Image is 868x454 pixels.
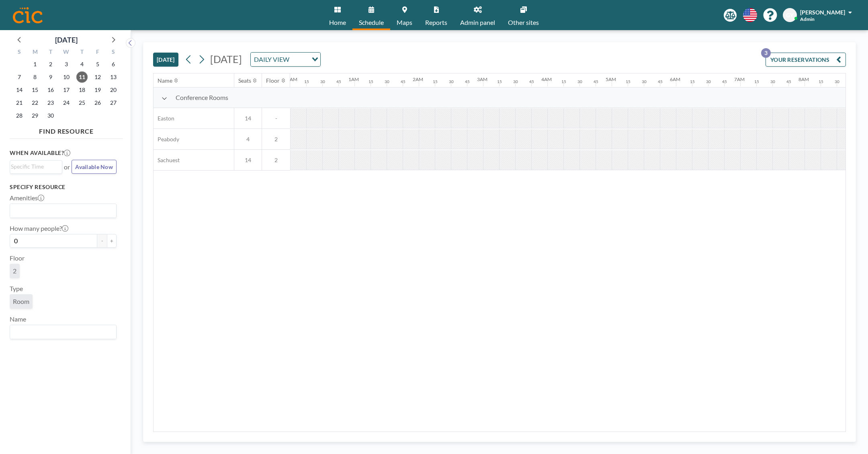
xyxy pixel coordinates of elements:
span: Home [329,19,346,26]
div: Search for option [10,161,62,173]
span: 14 [234,157,262,164]
div: Floor [266,77,280,84]
span: Other sites [508,19,539,26]
span: Admin [800,16,815,22]
span: Wednesday, September 24, 2025 [61,97,72,108]
div: Search for option [10,325,116,339]
span: Thursday, September 18, 2025 [76,84,88,96]
div: S [12,47,27,58]
span: Thursday, September 4, 2025 [76,59,88,70]
div: 45 [336,79,341,84]
div: 30 [320,79,325,84]
label: Floor [10,254,25,262]
div: Seats [238,77,251,84]
div: 15 [433,79,438,84]
span: Tuesday, September 16, 2025 [45,84,56,96]
div: 45 [658,79,663,84]
div: 45 [786,79,791,84]
div: 30 [385,79,389,84]
span: Monday, September 1, 2025 [29,59,41,70]
span: or [64,163,70,171]
span: Monday, September 8, 2025 [29,71,41,83]
span: Sunday, September 28, 2025 [14,110,25,121]
h3: Specify resource [10,183,117,191]
span: 2 [262,157,290,164]
div: 3AM [477,76,487,82]
input: Search for option [11,206,112,216]
span: Sunday, September 21, 2025 [14,97,25,108]
div: 30 [706,79,711,84]
span: Friday, September 19, 2025 [92,84,103,96]
div: 45 [401,79,405,84]
div: F [90,47,105,58]
div: 45 [465,79,470,84]
div: 7AM [734,76,745,82]
div: Search for option [251,53,320,66]
span: Wednesday, September 10, 2025 [61,71,72,83]
span: DAILY VIEW [252,54,291,65]
span: Sachuest [154,157,180,164]
span: [DATE] [210,53,242,65]
label: Amenities [10,194,44,202]
div: T [43,47,59,58]
span: 2 [13,267,16,275]
span: Wednesday, September 3, 2025 [61,59,72,70]
span: Easton [154,115,174,122]
div: 15 [497,79,502,84]
div: 15 [690,79,695,84]
span: Saturday, September 20, 2025 [108,84,119,96]
button: YOUR RESERVATIONS3 [766,53,846,67]
input: Search for option [11,327,112,337]
span: Friday, September 12, 2025 [92,71,103,83]
span: Schedule [359,19,384,26]
span: 4 [234,136,262,143]
button: - [97,234,107,248]
div: 30 [835,79,839,84]
span: Available Now [75,163,113,170]
span: Reports [425,19,447,26]
button: + [107,234,117,248]
button: [DATE] [153,53,178,67]
span: Thursday, September 11, 2025 [76,71,88,83]
span: Friday, September 5, 2025 [92,59,103,70]
div: 15 [368,79,373,84]
span: Peabody [154,136,179,143]
span: 14 [234,115,262,122]
span: Wednesday, September 17, 2025 [61,84,72,96]
div: 30 [770,79,775,84]
div: 30 [577,79,582,84]
span: Sunday, September 7, 2025 [14,71,25,83]
span: Tuesday, September 2, 2025 [45,59,56,70]
span: Saturday, September 13, 2025 [108,71,119,83]
span: Sunday, September 14, 2025 [14,84,25,96]
span: 2 [262,136,290,143]
span: Thursday, September 25, 2025 [76,97,88,108]
div: M [27,47,43,58]
button: Available Now [72,160,117,174]
span: Tuesday, September 23, 2025 [45,97,56,108]
div: 15 [626,79,631,84]
input: Search for option [292,54,307,65]
div: 15 [304,79,309,84]
span: Room [13,297,29,305]
div: 12AM [284,76,297,82]
div: 15 [561,79,566,84]
img: organization-logo [13,7,43,23]
div: Search for option [10,204,116,218]
span: Monday, September 22, 2025 [29,97,41,108]
span: Tuesday, September 30, 2025 [45,110,56,121]
div: 4AM [541,76,552,82]
div: 15 [754,79,759,84]
span: GY [786,12,794,19]
span: Maps [397,19,412,26]
div: Name [158,77,172,84]
span: [PERSON_NAME] [800,9,845,16]
h4: FIND RESOURCE [10,124,123,135]
div: 30 [513,79,518,84]
label: How many people? [10,224,68,232]
div: 8AM [798,76,809,82]
input: Search for option [11,162,57,171]
div: 6AM [670,76,680,82]
span: Conference Rooms [176,94,228,102]
span: Admin panel [460,19,495,26]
